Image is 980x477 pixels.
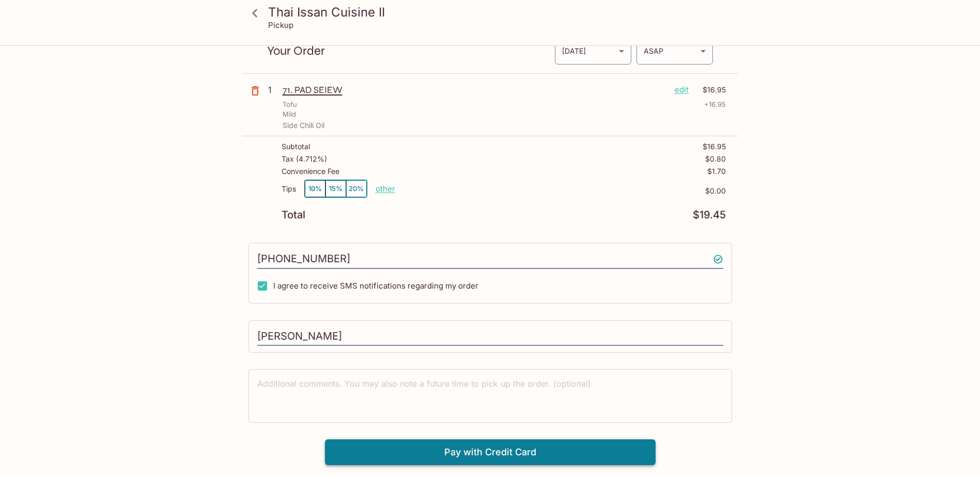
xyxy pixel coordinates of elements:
span: I agree to receive SMS notifications regarding my order [273,281,478,291]
p: Your Order [267,46,554,56]
p: 71. PAD SEIEW [283,84,666,96]
p: $16.95 [703,142,726,151]
p: Tofu [283,100,297,109]
p: edit [675,84,689,96]
button: other [376,184,395,194]
p: Subtotal [282,142,310,151]
p: Tax ( 4.712% ) [282,155,327,163]
button: 20% [346,180,367,197]
div: [DATE] [555,37,631,65]
p: Convenience Fee [282,167,339,176]
p: $16.95 [695,84,726,96]
button: Pay with Credit Card [325,439,656,465]
input: Enter phone number [257,249,723,269]
p: $0.00 [395,187,726,195]
input: Enter first and last name [257,327,723,346]
p: Total [282,210,305,220]
button: 10% [305,180,325,197]
p: + 16.95 [704,100,726,109]
p: Mild [283,109,296,119]
p: 1 [268,84,278,96]
p: Tips [282,185,296,193]
h3: Thai Issan Cuisine II [268,4,730,20]
p: Side Chili Oil [283,121,726,130]
p: $19.45 [693,210,726,220]
button: 15% [325,180,346,197]
p: $1.70 [707,167,726,176]
p: Pickup [268,20,293,30]
div: ASAP [636,37,713,65]
p: $0.80 [705,155,726,163]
